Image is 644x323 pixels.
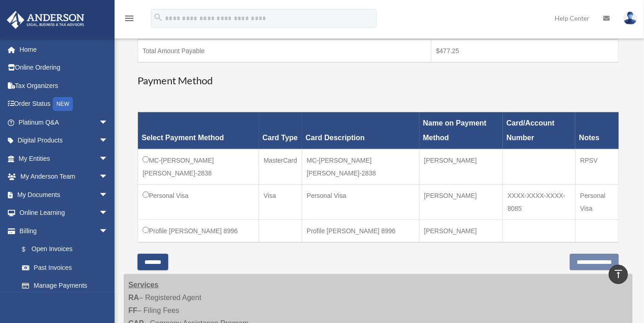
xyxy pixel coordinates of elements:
td: [PERSON_NAME] [419,220,503,243]
a: Online Learningarrow_drop_down [6,204,122,222]
i: menu [124,13,135,24]
th: Card Type [259,112,302,149]
th: Card/Account Number [503,112,575,149]
td: Personal Visa [138,185,259,220]
span: arrow_drop_down [99,204,117,223]
td: Personal Visa [302,185,419,220]
a: Home [6,40,122,59]
span: arrow_drop_down [99,131,117,150]
img: User Pic [623,11,637,25]
span: arrow_drop_down [99,149,117,168]
a: vertical_align_top [609,265,628,284]
td: Visa [259,185,302,220]
span: arrow_drop_down [99,186,117,204]
td: Profile [PERSON_NAME] 8996 [302,220,419,243]
th: Notes [575,112,618,149]
span: arrow_drop_down [99,113,117,132]
a: My Anderson Teamarrow_drop_down [6,168,122,186]
th: Name on Payment Method [419,112,503,149]
a: Past Invoices [13,258,117,277]
i: vertical_align_top [613,268,624,279]
span: arrow_drop_down [99,168,117,186]
a: menu [124,16,135,24]
a: Tax Organizers [6,77,122,95]
td: [PERSON_NAME] [419,185,503,220]
h3: Payment Method [138,74,619,88]
td: Personal Visa [575,185,618,220]
a: Platinum Q&Aarrow_drop_down [6,113,122,131]
td: MC-[PERSON_NAME] [PERSON_NAME]-2838 [302,149,419,185]
a: My Documentsarrow_drop_down [6,186,122,204]
span: $ [27,244,32,255]
a: Manage Payments [13,277,117,295]
span: arrow_drop_down [99,222,117,241]
a: Digital Productsarrow_drop_down [6,131,122,150]
th: Card Description [302,112,419,149]
a: Online Ordering [6,59,122,77]
td: MasterCard [259,149,302,185]
a: Order StatusNEW [6,95,122,114]
td: $477.25 [431,39,619,62]
strong: Services [128,281,159,289]
td: Total Amount Payable [138,39,431,62]
a: Billingarrow_drop_down [6,222,117,240]
i: search [153,12,163,22]
td: RPSV [575,149,618,185]
a: $Open Invoices [13,240,113,259]
td: MC-[PERSON_NAME] [PERSON_NAME]-2838 [138,149,259,185]
strong: FF [128,307,138,314]
th: Select Payment Method [138,112,259,149]
td: [PERSON_NAME] [419,149,503,185]
strong: RA [128,294,139,301]
td: XXXX-XXXX-XXXX-8085 [503,185,575,220]
td: Profile [PERSON_NAME] 8996 [138,220,259,243]
div: NEW [53,97,73,111]
a: My Entitiesarrow_drop_down [6,149,122,168]
img: Anderson Advisors Platinum Portal [4,11,87,29]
